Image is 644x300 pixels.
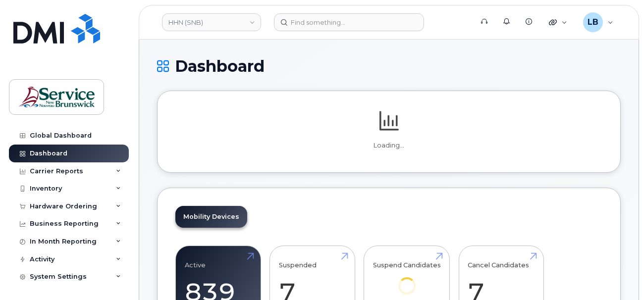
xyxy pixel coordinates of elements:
[175,206,247,228] a: Mobility Devices
[175,141,602,150] p: Loading...
[157,57,621,75] h1: Dashboard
